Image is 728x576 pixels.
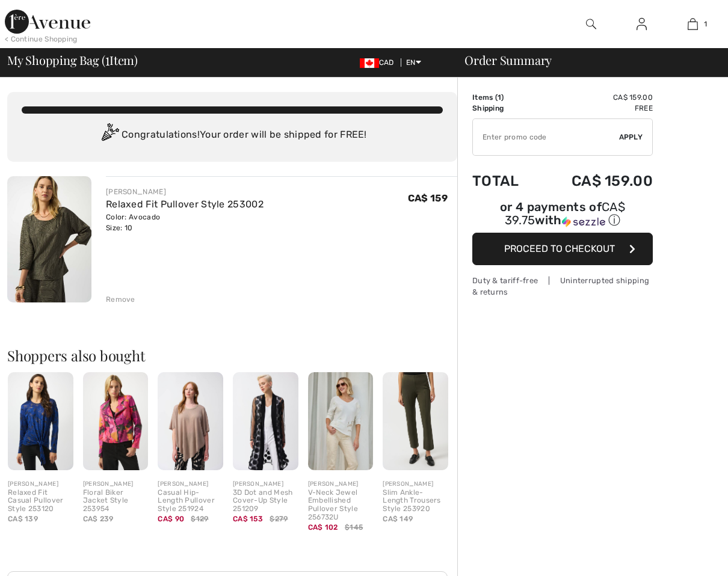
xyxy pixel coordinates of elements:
[158,372,223,470] img: Casual Hip-Length Pullover Style 251924
[668,17,718,31] a: 1
[233,489,298,513] div: 3D Dot and Mesh Cover-Up Style 251209
[106,294,135,305] div: Remove
[5,10,90,34] img: 1ère Avenue
[472,275,653,298] div: Duty & tariff-free | Uninterrupted shipping & returns
[158,480,223,489] div: [PERSON_NAME]
[233,480,298,489] div: [PERSON_NAME]
[383,372,448,470] img: Slim Ankle-Length Trousers Style 253920
[473,119,619,155] input: Promo code
[8,515,38,523] span: CA$ 139
[472,161,538,201] td: Total
[308,489,374,522] div: V-Neck Jewel Embellished Pullover Style 256732U
[83,480,149,489] div: [PERSON_NAME]
[308,372,374,470] img: V-Neck Jewel Embellished Pullover Style 256732U
[619,132,643,142] span: Apply
[538,103,653,114] td: Free
[345,522,363,533] span: $145
[383,489,448,513] div: Slim Ankle-Length Trousers Style 253920
[538,92,653,103] td: CA$ 159.00
[191,513,208,524] span: $129
[83,489,149,513] div: Floral Biker Jacket Style 253954
[158,515,184,523] span: CA$ 90
[233,372,298,470] img: 3D Dot and Mesh Cover-Up Style 251209
[7,54,138,66] span: My Shopping Bag ( Item)
[83,515,114,523] span: CA$ 239
[308,480,374,489] div: [PERSON_NAME]
[383,515,413,523] span: CA$ 149
[688,17,698,31] img: My Bag
[360,58,379,68] img: Canadian Dollar
[158,489,223,513] div: Casual Hip-Length Pullover Style 251924
[106,198,264,210] a: Relaxed Fit Pullover Style 253002
[5,34,78,44] div: < Continue Shopping
[308,523,338,532] span: CA$ 102
[472,233,653,265] button: Proceed to Checkout
[538,161,653,201] td: CA$ 159.00
[406,58,421,67] span: EN
[450,54,721,66] div: Order Summary
[586,17,596,31] img: search the website
[83,372,149,470] img: Floral Biker Jacket Style 253954
[472,201,653,228] div: or 4 payments of with
[383,480,448,489] div: [PERSON_NAME]
[562,216,605,227] img: Sezzle
[106,212,264,233] div: Color: Avocado Size: 10
[627,17,656,32] a: Sign In
[105,51,110,67] span: 1
[8,372,73,470] img: Relaxed Fit Casual Pullover Style 253120
[360,58,399,67] span: CAD
[270,513,288,524] span: $279
[22,123,443,147] div: Congratulations! Your order will be shipped for FREE!
[704,19,707,29] span: 1
[233,515,263,523] span: CA$ 153
[97,123,122,147] img: Congratulation2.svg
[505,200,625,227] span: CA$ 39.75
[8,489,73,513] div: Relaxed Fit Casual Pullover Style 253120
[408,192,448,204] span: CA$ 159
[637,17,647,31] img: My Info
[498,93,501,102] span: 1
[472,92,538,103] td: Items ( )
[8,480,73,489] div: [PERSON_NAME]
[472,201,653,233] div: or 4 payments ofCA$ 39.75withSezzle Click to learn more about Sezzle
[504,243,615,254] span: Proceed to Checkout
[7,348,457,363] h2: Shoppers also bought
[7,176,91,302] img: Relaxed Fit Pullover Style 253002
[472,103,538,114] td: Shipping
[106,186,264,197] div: [PERSON_NAME]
